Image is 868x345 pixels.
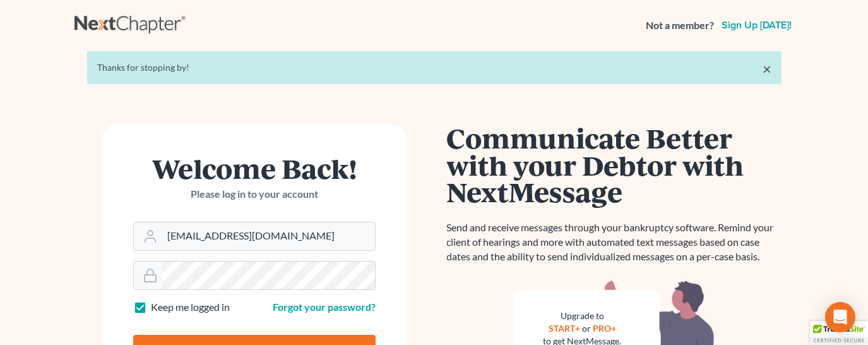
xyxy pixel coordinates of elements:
[763,61,771,76] a: ×
[447,221,782,264] p: Send and receive messages through your bankruptcy software. Remind your client of hearings and mo...
[97,61,771,74] div: Thanks for stopping by!
[549,323,580,334] a: START+
[273,301,376,313] a: Forgot your password?
[825,302,855,332] div: Open Intercom Messenger
[582,323,591,334] span: or
[719,20,794,30] a: Sign up [DATE]!
[810,321,868,345] div: TrustedSite Certified
[593,323,616,334] a: PRO+
[133,155,376,182] h1: Welcome Back!
[646,18,714,33] strong: Not a member?
[151,300,230,315] label: Keep me logged in
[133,187,376,202] p: Please log in to your account
[447,124,782,205] h1: Communicate Better with your Debtor with NextMessage
[162,222,375,250] input: Email Address
[544,310,622,322] div: Upgrade to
